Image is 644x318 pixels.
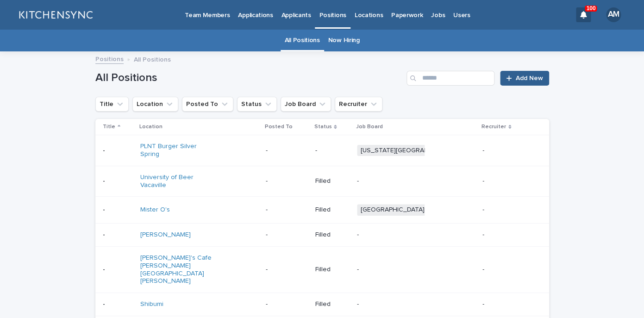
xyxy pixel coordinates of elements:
p: - [482,206,534,214]
button: Recruiter [335,97,382,112]
tr: -- [PERSON_NAME] -Filled-- [95,224,549,247]
p: - [103,145,107,155]
p: 100 [586,5,595,12]
button: Location [132,97,178,112]
p: All Positions [134,54,171,64]
p: - [103,299,107,308]
span: [US_STATE][GEOGRAPHIC_DATA] [357,145,463,156]
a: Mister O's [140,206,170,214]
span: Add New [516,75,543,81]
p: - [482,177,534,185]
p: Status [314,122,331,132]
p: - [357,231,434,239]
button: Title [95,97,129,112]
p: - [266,206,308,214]
p: Job Board [356,122,383,132]
p: - [103,204,107,214]
a: University of Beer Vacaville [140,174,218,189]
p: - [266,266,308,274]
a: Add New [500,71,549,86]
a: Now Hiring [328,30,360,51]
p: Filled [315,206,350,214]
p: - [482,300,534,308]
button: Status [237,97,277,112]
p: - [482,147,534,155]
p: - [103,264,107,274]
tr: -- [PERSON_NAME]'s Cafe [PERSON_NAME][GEOGRAPHIC_DATA][PERSON_NAME] -Filled-- [95,246,549,293]
a: [PERSON_NAME] [140,231,191,239]
p: - [357,177,434,185]
img: lGNCzQTxQVKGkIr0XjOy [19,6,93,24]
div: 100 [576,7,591,22]
p: - [482,231,534,239]
p: - [357,300,434,308]
p: Filled [315,300,350,308]
p: - [266,177,308,185]
a: Positions [95,53,124,64]
a: Shibumi [140,300,163,308]
p: - [482,266,534,274]
h1: All Positions [95,71,403,85]
span: [GEOGRAPHIC_DATA] [357,204,428,216]
p: Posted To [265,122,293,132]
p: - [266,231,308,239]
a: All Positions [285,30,320,51]
p: - [103,175,107,185]
div: AM [606,7,621,22]
tr: -- University of Beer Vacaville -Filled-- [95,166,549,197]
a: PLNT Burger Silver Spring [140,143,218,158]
tr: -- PLNT Burger Silver Spring --[US_STATE][GEOGRAPHIC_DATA]- [95,135,549,166]
button: Job Board [281,97,331,112]
p: - [266,147,308,155]
p: Title [103,122,115,132]
p: - [315,147,350,155]
input: Search [406,71,494,86]
tr: -- Shibumi -Filled-- [95,293,549,316]
tr: -- Mister O's -Filled[GEOGRAPHIC_DATA]- [95,197,549,224]
p: Recruiter [481,122,506,132]
p: - [266,300,308,308]
p: - [103,229,107,239]
p: - [357,266,434,274]
p: Filled [315,177,350,185]
p: Filled [315,266,350,274]
p: Location [139,122,163,132]
p: Filled [315,231,350,239]
button: Posted To [182,97,233,112]
a: [PERSON_NAME]'s Cafe [PERSON_NAME][GEOGRAPHIC_DATA][PERSON_NAME] [140,254,218,285]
